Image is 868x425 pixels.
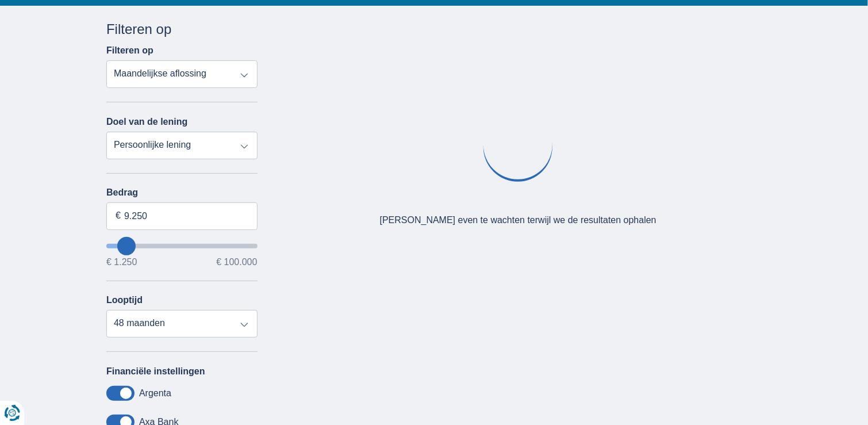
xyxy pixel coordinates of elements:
label: Argenta [139,388,171,399]
span: € 100.000 [216,258,257,267]
label: Bedrag [106,187,258,198]
label: Filteren op [106,45,153,56]
span: € 1.250 [106,258,137,267]
div: [PERSON_NAME] even te wachten terwijl we de resultaten ophalen [380,214,656,227]
label: Financiële instellingen [106,366,205,377]
input: wantToBorrow [106,244,258,248]
label: Doel van de lening [106,117,187,127]
div: Filteren op [106,20,258,39]
span: € [116,209,121,223]
label: Looptijd [106,295,143,305]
